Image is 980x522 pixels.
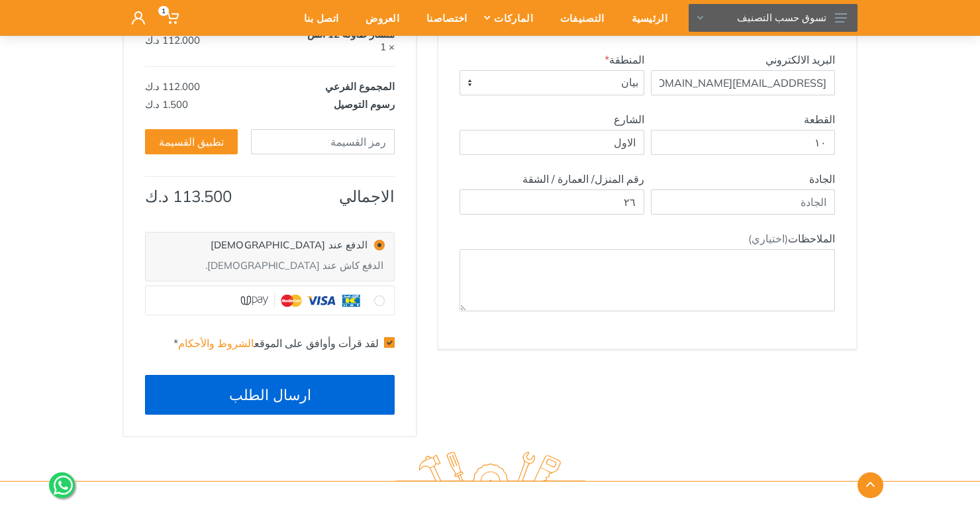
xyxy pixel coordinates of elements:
td: 112.000 د.ك [145,66,238,95]
input: رمز القسيمة [251,129,395,154]
span: 113.500 د.ك [145,186,232,206]
label: المنطقة [605,52,644,68]
input: الجادة [651,189,836,215]
label: القطعة [804,111,835,127]
th: المجموع الفرعي [238,66,395,95]
input: رقم المنزل/ العمارة / الشقة [460,189,644,215]
div: اختصاصنا [409,4,476,32]
div: العروض [348,4,409,32]
input: الشارع [460,130,644,155]
span: (اختياري) [748,232,788,245]
div: التصنيفات [542,4,614,32]
label: الملاحظات [748,231,835,246]
span: 1.500 د.ك [145,98,188,111]
label: الجادة [809,171,835,187]
div: اتصل بنا [286,4,348,32]
button: ارسال الطلب [145,375,395,415]
th: رسوم التوصيل [238,95,395,113]
label: رقم المنزل/ العمارة / الشقة [522,171,644,187]
th: الاجمالي [238,176,395,205]
div: الرئيسية [614,4,677,32]
img: upay.png [235,291,367,309]
label: البريد الالكتروني [765,52,835,68]
a: تطبيق القسيمة [145,129,238,154]
img: royal.tools Logo [395,452,585,488]
div: الدفع كاش عند [DEMOGRAPHIC_DATA]. [146,258,394,281]
input: البريد الالكتروني [651,70,836,95]
td: × 1 [238,14,395,66]
label: لقد قرأت وأوافق على الموقع * [173,335,379,351]
label: الشارع [614,111,644,127]
button: تسوق حسب التصنيف [689,4,857,32]
span: 1 [158,6,169,16]
div: الماركات [476,4,542,32]
span: بيان [460,71,644,95]
span: بيان [460,70,644,95]
div: 112.000 د.ك [145,34,238,46]
span: الدفع عند [DEMOGRAPHIC_DATA] [211,238,367,253]
input: القطعة [651,130,836,155]
a: الشروط والأحكام [178,337,254,350]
